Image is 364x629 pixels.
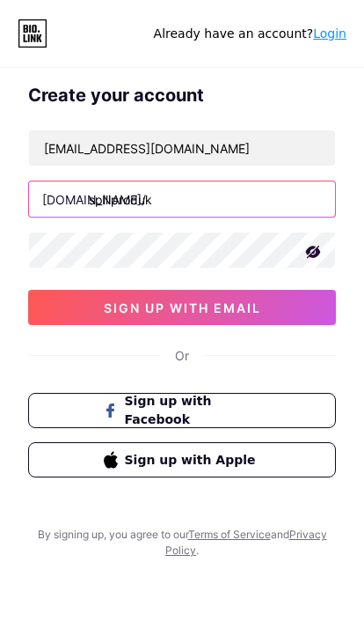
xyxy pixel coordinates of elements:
span: Sign up with Facebook [125,392,261,429]
div: By signing up, you agree to our and . [33,527,331,559]
button: Sign up with Facebook [28,393,336,428]
a: Terms of Service [188,528,271,541]
input: Email [29,130,335,166]
span: sign up with email [104,300,261,315]
a: Login [313,26,346,41]
div: Or [175,346,189,365]
div: [DOMAIN_NAME]/ [42,190,146,209]
input: username [29,181,335,217]
div: Create your account [28,82,336,108]
span: Sign up with Apple [125,451,261,470]
button: sign up with email [28,290,336,325]
button: Sign up with Apple [28,442,336,477]
div: Already have an account? [154,25,346,43]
